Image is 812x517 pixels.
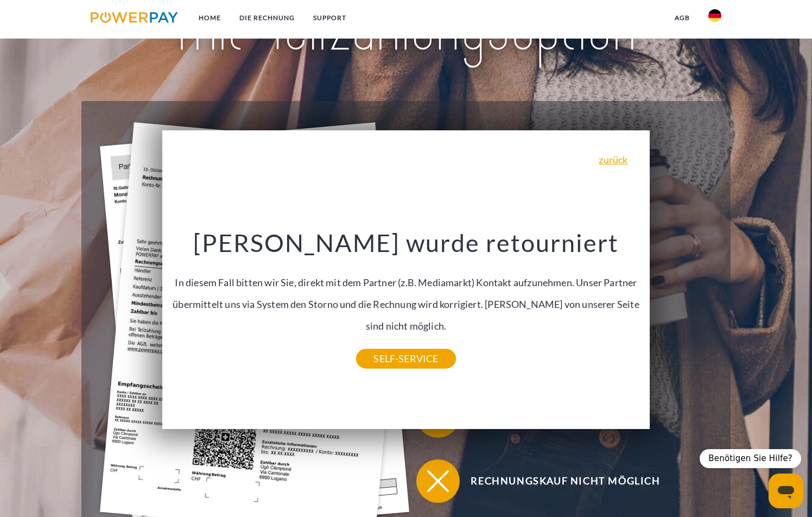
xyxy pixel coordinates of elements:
a: zurück [599,155,627,165]
a: DIE RECHNUNG [230,8,304,28]
img: de [708,9,721,22]
button: Hilfe-Center [416,394,699,438]
a: Home [189,8,230,28]
img: qb_close.svg [424,468,452,495]
iframe: Schaltfläche zum Öffnen des Messaging-Fensters; Konversation läuft [769,474,803,508]
h3: [PERSON_NAME] wurde retourniert [170,228,642,258]
a: SELF-SERVICE [356,349,455,369]
a: agb [665,8,699,28]
button: Rechnungskauf nicht möglich [416,459,699,503]
div: Benötigen Sie Hilfe? [700,449,801,468]
a: SUPPORT [304,8,356,28]
img: logo-powerpay.svg [91,12,178,23]
div: In diesem Fall bitten wir Sie, direkt mit dem Partner (z.B. Mediamarkt) Kontakt aufzunehmen. Unse... [170,228,642,359]
span: Rechnungskauf nicht möglich [433,459,699,503]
